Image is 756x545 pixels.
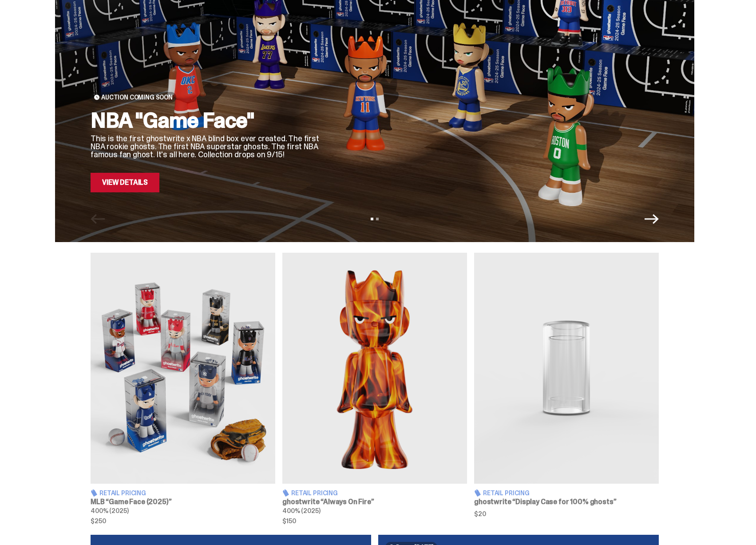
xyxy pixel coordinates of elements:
img: Game Face (2025) [91,253,275,484]
p: This is the first ghostwrite x NBA blind box ever created. The first NBA rookie ghosts. The first... [91,135,321,159]
a: View Details [91,173,159,192]
a: Game Face (2025) Retail Pricing [91,253,275,524]
h3: ghostwrite “Always On Fire” [282,498,467,505]
span: $250 [91,518,275,524]
span: Retail Pricing [291,490,338,496]
h3: MLB “Game Face (2025)” [91,498,275,505]
a: Display Case for 100% ghosts Retail Pricing [474,253,659,524]
span: $20 [474,511,659,517]
button: Next [645,212,659,226]
h2: NBA "Game Face" [91,110,321,131]
span: Retail Pricing [483,490,530,496]
button: View slide 2 [376,218,379,220]
h3: ghostwrite “Display Case for 100% ghosts” [474,498,659,505]
img: Always On Fire [282,253,467,484]
span: Retail Pricing [99,490,146,496]
button: View slide 1 [371,218,373,220]
span: $150 [282,518,467,524]
img: Display Case for 100% ghosts [474,253,659,484]
a: Always On Fire Retail Pricing [282,253,467,524]
span: Auction Coming Soon [101,94,173,101]
span: 400% (2025) [91,507,128,515]
span: 400% (2025) [282,507,320,515]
